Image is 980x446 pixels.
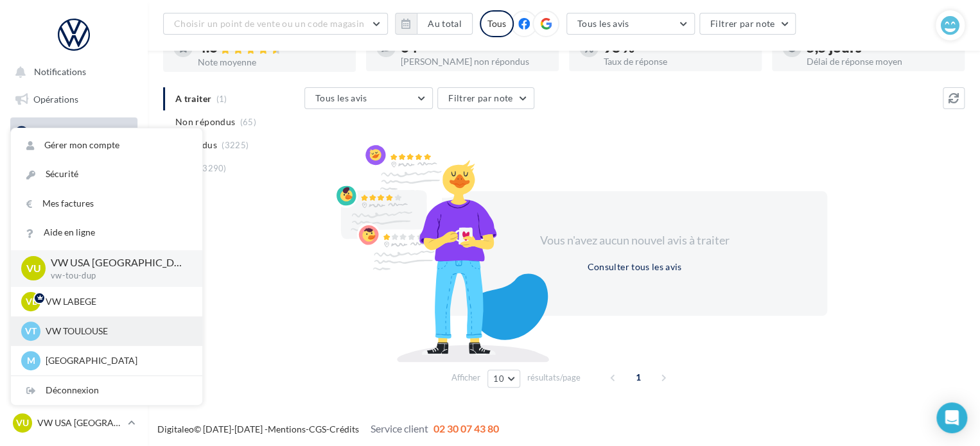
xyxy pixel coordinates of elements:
span: Tous les avis [577,18,629,29]
a: Crédits [329,424,359,434]
a: Opérations [8,86,140,113]
div: 98 % [604,40,751,55]
div: Taux de réponse [604,57,751,66]
span: Tous les avis [315,92,367,103]
span: M [27,354,35,367]
a: Boîte de réception [8,117,140,145]
span: VT [25,325,37,338]
a: Digitaleo [157,424,194,434]
a: CGS [309,424,326,434]
span: Non répondus [175,116,235,128]
a: VU VW USA [GEOGRAPHIC_DATA] [10,411,137,435]
button: Consulter tous les avis [582,259,687,275]
div: Déconnexion [11,376,202,405]
div: 64 [401,40,548,55]
div: Note moyenne [198,58,346,67]
a: Médiathèque [8,246,140,273]
span: VU [26,261,41,276]
span: 1 [628,367,649,388]
a: Gérer mon compte [11,131,202,160]
span: Choisir un point de vente ou un code magasin [174,18,364,29]
p: VW LABEGE [46,295,187,308]
p: [GEOGRAPHIC_DATA] [46,354,187,367]
span: (65) [240,117,256,127]
span: Afficher [451,372,480,384]
button: Tous les avis [304,87,433,109]
span: Boîte de réception [33,126,106,137]
span: (3290) [200,163,227,173]
div: Tous [480,10,514,37]
a: Campagnes DataOnDemand [8,353,140,391]
span: VU [16,416,29,429]
span: résultats/page [527,372,581,384]
p: VW USA [GEOGRAPHIC_DATA] [51,255,182,270]
button: Tous les avis [566,13,695,35]
a: Contacts [8,214,140,241]
a: Aide en ligne [11,218,202,247]
span: © [DATE]-[DATE] - - - [157,424,499,434]
button: Choisir un point de vente ou un code magasin [163,13,388,35]
p: VW TOULOUSE [46,325,187,338]
span: Service client [371,422,428,434]
div: Open Intercom Messenger [936,402,967,433]
div: 4.6 [198,40,346,55]
button: 10 [487,370,520,388]
div: [PERSON_NAME] non répondus [401,57,548,66]
button: Filtrer par note [699,13,796,35]
a: Mentions [268,424,306,434]
button: Au total [395,13,473,35]
p: VW USA [GEOGRAPHIC_DATA] [37,416,123,429]
a: Campagnes [8,183,140,210]
p: vw-tou-dup [51,270,182,282]
span: Opérations [33,94,78,105]
span: 02 30 07 43 80 [433,422,499,434]
span: 10 [493,373,504,384]
div: Délai de réponse moyen [807,57,954,66]
a: Mes factures [11,189,202,218]
a: PLV et print personnalisable [8,310,140,348]
div: 5,5 jours [807,40,954,55]
a: Visibilité en ligne [8,151,140,178]
div: Vous n'avez aucun nouvel avis à traiter [524,232,745,249]
a: Calendrier [8,279,140,305]
span: VL [26,295,37,308]
span: (3225) [222,140,249,150]
button: Filtrer par note [437,87,534,109]
span: Notifications [34,67,86,78]
a: Sécurité [11,160,202,189]
button: Au total [417,13,473,35]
